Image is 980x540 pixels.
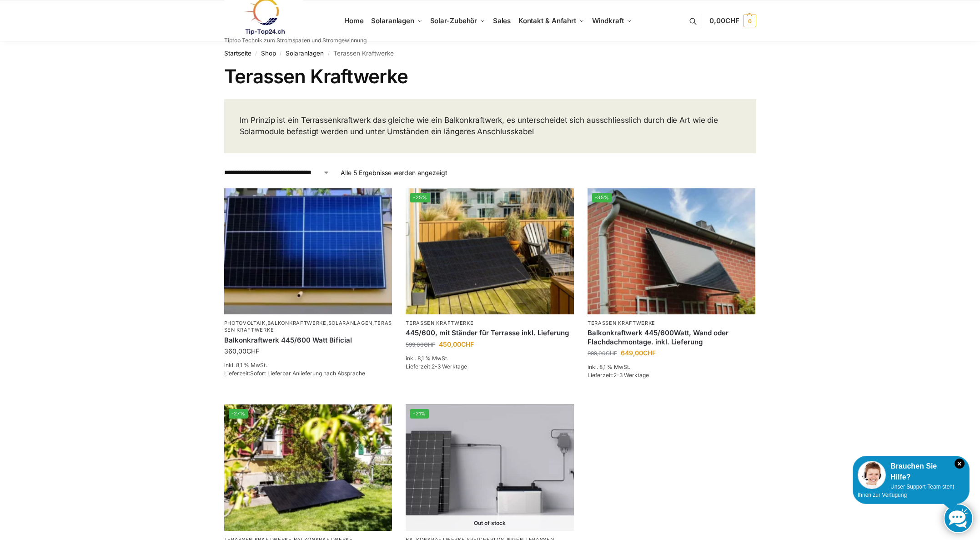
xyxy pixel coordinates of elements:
span: 0 [744,15,756,27]
span: CHF [606,350,617,357]
span: Lieferzeit: [224,370,365,377]
span: 2-3 Werktage [613,372,649,379]
p: inkl. 8,1 % MwSt. [224,361,392,369]
a: -35%Wandbefestigung Solarmodul [588,188,756,314]
select: Shop-Reihenfolge [224,168,330,177]
h1: Terassen Kraftwerke [224,65,756,88]
p: Tiptop Technik zum Stromsparen und Stromgewinnung [224,38,367,43]
bdi: 450,00 [439,340,474,348]
bdi: 599,00 [406,341,435,348]
a: Shop [261,50,276,57]
span: Sales [493,16,511,25]
span: CHF [643,349,656,357]
a: Balkonkraftwerk 445/600 Watt Bificial [224,336,392,345]
bdi: 649,00 [621,349,656,357]
img: Solar Panel im edlen Schwarz mit Ständer [406,188,574,314]
span: Kontakt & Anfahrt [518,16,576,25]
a: 0,00CHF 0 [709,7,756,35]
a: Terassen Kraftwerke [406,320,473,326]
a: Windkraft [588,0,636,41]
a: Solaranlagen [367,0,426,41]
img: Solaranlage für den kleinen Balkon [224,188,392,314]
a: Balkonkraftwerke [267,320,327,326]
img: Customer service [858,461,886,489]
span: Solar-Zubehör [430,16,477,25]
a: Photovoltaik [224,320,266,326]
span: Lieferzeit: [588,372,649,379]
span: CHF [424,341,435,348]
span: Unser Support-Team steht Ihnen zur Verfügung [858,484,954,498]
span: 2-3 Werktage [432,363,467,370]
bdi: 999,00 [588,350,617,357]
span: / [276,50,286,57]
p: inkl. 8,1 % MwSt. [588,363,756,371]
a: 445/600, mit Ständer für Terrasse inkl. Lieferung [406,328,574,338]
a: Solaranlagen [328,320,372,326]
span: Lieferzeit: [406,363,467,370]
a: -21% Out of stockASE 1000 Batteriespeicher [406,404,574,530]
span: Solaranlagen [371,16,414,25]
span: Sofort Lieferbar Anlieferung nach Absprache [250,370,365,377]
img: Steckerkraftwerk 890/600 Watt, mit Ständer für Terrasse inkl. Lieferung [224,404,392,530]
a: Balkonkraftwerk 445/600Watt, Wand oder Flachdachmontage. inkl. Lieferung [588,328,756,346]
bdi: 360,00 [224,347,259,355]
a: -25%Solar Panel im edlen Schwarz mit Ständer [406,188,574,314]
a: Terassen Kraftwerke [224,320,392,333]
p: inkl. 8,1 % MwSt. [406,354,574,363]
a: Terassen Kraftwerke [588,320,655,326]
a: Startseite [224,50,251,57]
span: CHF [246,347,259,355]
p: Im Prinzip ist ein Terrassenkraftwerk das gleiche wie ein Balkonkraftwerk, es unterscheidet sich ... [240,115,741,138]
span: Windkraft [592,16,624,25]
img: ASE 1000 Batteriespeicher [406,404,574,530]
i: Schließen [955,459,965,469]
a: Solar-Zubehör [426,0,489,41]
img: Wandbefestigung Solarmodul [588,188,756,314]
a: Kontakt & Anfahrt [514,0,588,41]
p: , , , [224,320,392,334]
nav: Breadcrumb [224,41,756,65]
div: Brauchen Sie Hilfe? [858,461,965,483]
span: CHF [461,340,474,348]
a: Solaranlagen [286,50,324,57]
p: Alle 5 Ergebnisse werden angezeigt [341,168,447,177]
span: / [251,50,261,57]
span: CHF [725,16,739,25]
span: 0,00 [709,16,739,25]
span: / [324,50,333,57]
a: Sales [489,0,514,41]
a: -27%Steckerkraftwerk 890/600 Watt, mit Ständer für Terrasse inkl. Lieferung [224,404,392,530]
